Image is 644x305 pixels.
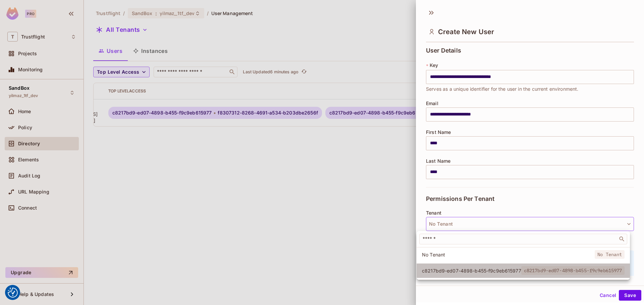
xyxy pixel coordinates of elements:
[422,251,595,258] span: No Tenant
[422,268,521,274] span: c8217bd9-ed07-4898-b455-f9c9eb615977
[521,266,625,275] span: c8217bd9-ed07-4898-b455-f9c9eb615977
[595,250,625,259] span: No Tenant
[8,288,18,298] img: Revisit consent button
[8,288,18,298] button: Consent Preferences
